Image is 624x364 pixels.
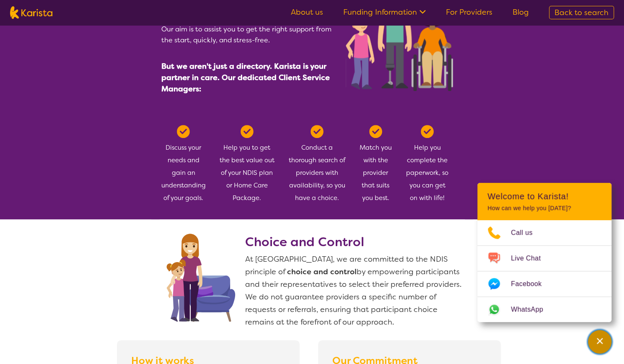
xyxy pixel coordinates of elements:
[511,252,551,265] span: Live Chat
[288,125,346,204] div: Conduct a thorough search of providers with availability, so you have a choice.
[359,125,392,204] div: Match you with the provider that suits you best.
[477,220,611,322] ul: Choose channel
[177,125,190,138] img: Tick
[588,330,611,354] button: Channel Menu
[487,205,601,212] p: How can we help you [DATE]?
[311,125,324,138] img: Tick
[477,183,611,322] div: Channel Menu
[405,125,450,204] div: Help you complete the paperwork, so you can get on with life!
[343,7,426,17] a: Funding Information
[487,191,601,201] h2: Welcome to Karista!
[245,254,461,327] span: At [GEOGRAPHIC_DATA], we are committed to the NDIS principle of by empowering participants and th...
[161,61,330,94] span: But we aren't just a directory. Karista is your partner in care. Our dedicated Client Service Man...
[10,6,52,19] img: Karista logo
[291,7,323,17] a: About us
[511,278,552,290] span: Facebook
[287,267,357,277] b: choice and control
[241,125,254,138] img: Tick
[549,6,614,19] a: Back to search
[511,226,543,239] span: Call us
[245,234,463,250] h2: Choice and Control
[369,125,382,138] img: Tick
[421,125,434,138] img: Tick
[219,125,275,204] div: Help you to get the best value out of your NDIS plan or Home Care Package.
[477,297,611,322] a: Web link opens in a new tab.
[554,8,608,18] span: Back to search
[446,7,492,17] a: For Providers
[161,125,206,204] div: Discuss your needs and gain an understanding of your goals.
[513,7,529,17] a: Blog
[511,303,553,316] span: WhatsApp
